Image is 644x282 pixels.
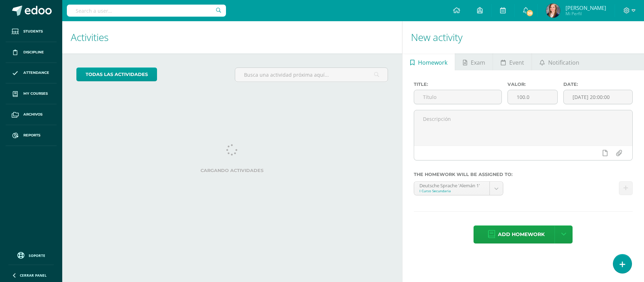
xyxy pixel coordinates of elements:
input: Puntos máximos [508,90,558,104]
input: Título [414,90,501,104]
input: Fecha de entrega [564,90,632,104]
span: Soporte [29,253,45,258]
span: Archivos [23,112,42,117]
a: Event [493,53,532,70]
a: Soporte [8,250,54,260]
a: Students [6,21,57,42]
span: 38 [526,9,534,17]
h1: Activities [71,21,394,53]
a: Homework [402,53,455,70]
label: Valor: [507,82,558,87]
a: Reports [6,125,57,146]
span: Cerrar panel [20,273,47,278]
a: Notification [532,53,587,70]
span: My courses [23,91,48,96]
span: Attendance [23,70,49,76]
a: Archivos [6,104,57,125]
a: Discipline [6,42,57,63]
span: Event [509,54,524,71]
label: Title: [414,82,502,87]
label: Cargando actividades [76,168,388,173]
span: Exam [471,54,485,71]
label: Date: [563,82,633,87]
span: Add homework [498,226,545,243]
span: Reports [23,133,40,138]
span: Discipline [23,49,44,55]
div: Deutsche Sprache 'Alemán 1' [419,182,484,188]
span: [PERSON_NAME] [565,4,606,11]
img: 30b41a60147bfd045cc6c38be83b16e6.png [546,4,560,18]
span: Students [23,29,43,34]
a: Exam [455,53,493,70]
a: Deutsche Sprache 'Alemán 1'I Curso Secundaria [414,182,503,195]
span: Mi Perfil [565,11,606,17]
input: Search a user… [67,5,226,17]
a: My courses [6,83,57,104]
a: todas las Actividades [76,67,157,81]
h1: New activity [411,21,636,53]
span: Homework [418,54,447,71]
input: Busca una actividad próxima aquí... [235,68,387,82]
label: The homework will be assigned to: [414,172,633,177]
a: Attendance [6,63,57,84]
div: I Curso Secundaria [419,188,484,193]
span: Notification [548,54,579,71]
